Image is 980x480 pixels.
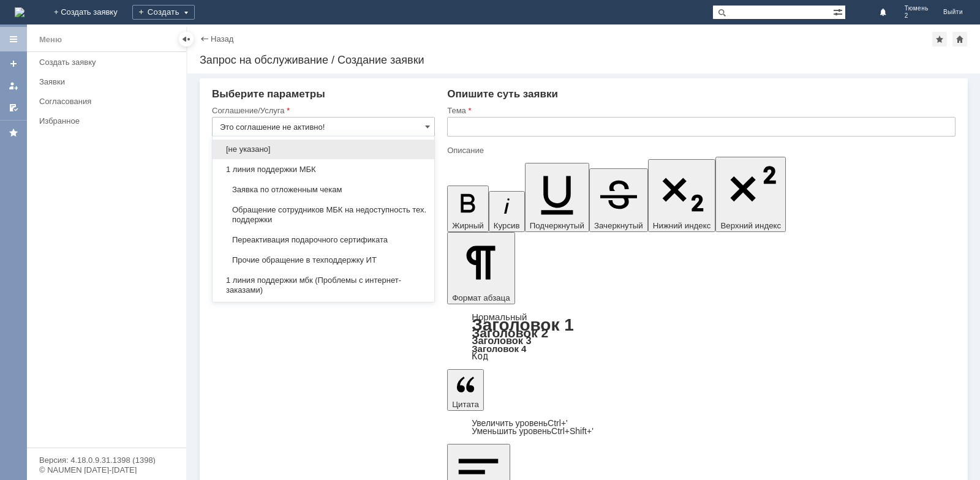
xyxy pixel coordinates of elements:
[472,418,568,428] a: Increase
[653,221,711,230] span: Нижний индекс
[212,88,325,100] span: Выберите параметры
[220,255,427,265] span: Прочие обращение в техподдержку ИТ
[551,426,594,436] span: Ctrl+Shift+'
[447,232,514,304] button: Формат абзаца
[525,163,589,232] button: Подчеркнутый
[34,92,184,111] a: Согласования
[472,315,574,334] a: Заголовок 1
[952,32,967,47] div: Сделать домашней страницей
[4,54,23,73] a: Создать заявку
[447,369,484,411] button: Цитата
[220,185,427,195] span: Заявка по отложенным чекам
[4,76,23,96] a: Мои заявки
[905,5,929,12] span: Тюмень
[489,191,525,232] button: Курсив
[494,221,520,230] span: Курсив
[447,88,558,100] span: Опишите суть заявки
[39,32,62,47] div: Меню
[212,107,432,114] div: Соглашение/Услуга
[472,343,526,354] a: Заголовок 4
[4,98,23,118] a: Мои согласования
[220,235,427,245] span: Переактивация подарочного сертификата
[34,72,184,91] a: Заявки
[200,54,968,66] div: Запрос на обслуживание / Создание заявки
[932,32,947,47] div: Добавить в избранное
[220,144,427,154] span: [не указано]
[472,351,488,362] a: Код
[34,53,184,72] a: Создать заявку
[905,12,929,20] span: 2
[179,32,194,47] div: Скрыть меню
[833,6,845,17] span: Расширенный поиск
[447,107,953,114] div: Тема
[39,77,179,86] div: Заявки
[39,116,165,126] div: Избранное
[39,466,174,474] div: © NAUMEN [DATE]-[DATE]
[472,326,548,340] a: Заголовок 2
[220,165,427,174] span: 1 линия поддержки МБК
[447,313,956,361] div: Формат абзаца
[594,221,643,230] span: Зачеркнутый
[447,146,953,154] div: Описание
[720,221,781,230] span: Верхний индекс
[132,5,195,20] div: Создать
[648,159,716,232] button: Нижний индекс
[548,418,568,428] span: Ctrl+'
[447,186,489,232] button: Жирный
[39,456,174,464] div: Версия: 4.18.0.9.31.1398 (1398)
[15,7,24,17] img: logo
[472,312,527,322] a: Нормальный
[452,221,484,230] span: Жирный
[472,426,594,436] a: Decrease
[220,205,427,225] span: Обращение сотрудников МБК на недоступность тех. поддержки
[15,7,24,17] a: Перейти на домашнюю страницу
[220,276,427,295] span: 1 линия поддержки мбк (Проблемы с интернет-заказами)
[211,34,233,43] a: Назад
[715,157,786,232] button: Верхний индекс
[452,400,479,409] span: Цитата
[589,168,648,232] button: Зачеркнутый
[447,419,956,435] div: Цитата
[39,58,179,67] div: Создать заявку
[452,293,510,302] span: Формат абзаца
[530,221,584,230] span: Подчеркнутый
[39,97,179,106] div: Согласования
[472,335,531,346] a: Заголовок 3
